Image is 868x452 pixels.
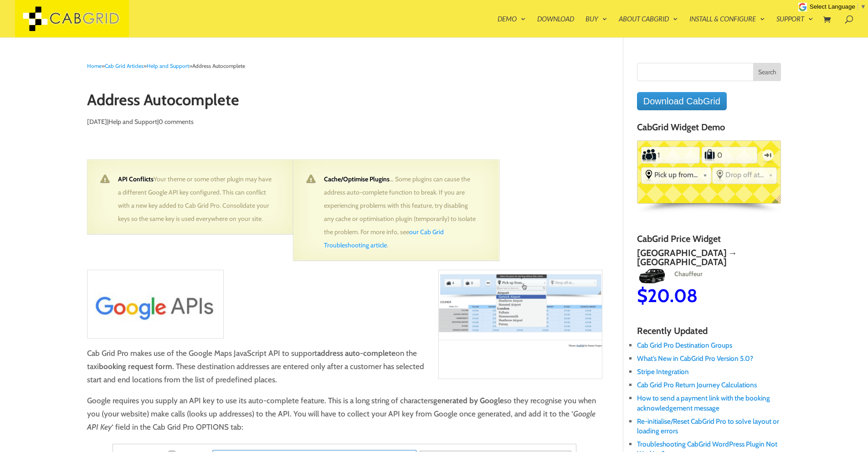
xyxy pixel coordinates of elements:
[147,62,189,69] a: Help and Support
[15,13,129,22] a: CabGrid Taxi Plugin
[781,284,791,307] span: $
[87,409,596,431] em: Google API Key
[438,270,602,380] img: Cab Grid Pro Auto Complete
[105,62,144,69] a: Cab Grid Articles
[769,193,787,212] span: English
[637,326,781,340] h4: Recently Updated
[858,3,858,10] span: ​
[87,62,245,69] span: » » »
[716,148,743,163] input: Number of Suitcases
[537,15,574,37] a: Download
[637,354,753,363] a: What’s New in CabGrid Pro Version 5.0?
[668,270,703,278] span: Chauffeur
[713,168,777,182] div: Select the place the destination address is within
[703,148,716,163] label: Number of Suitcases
[637,92,727,110] a: Download CabGrid
[637,284,647,307] span: $
[781,269,804,283] img: MPV
[324,228,444,249] a: our Cab Grid Troubleshooting article
[637,380,757,389] a: Cab Grid Pro Return Journey Calculations
[657,148,685,163] input: Number of Passengers
[637,341,732,349] a: Cab Grid Pro Destination Groups
[619,15,678,37] a: About CabGrid
[87,118,107,126] span: [DATE]
[689,15,765,37] a: Install & Configure
[118,175,154,183] strong: API Conflicts
[87,62,102,69] a: Home
[586,15,607,37] a: Buy
[293,160,499,260] div: … Some plugins can cause the address auto-complete function to break. If you are experiencing pro...
[810,3,855,10] span: Select Language
[108,118,157,126] a: Help and Support
[317,349,395,358] strong: address auto-complete
[498,15,526,37] a: Demo
[87,270,224,339] img: Google Address Auto-Complete
[654,170,699,179] span: Pick up from...
[637,248,781,267] h2: [GEOGRAPHIC_DATA] → [GEOGRAPHIC_DATA]
[647,284,697,307] span: 20.08
[760,144,776,166] label: One-way
[637,122,781,137] h4: CabGrid Widget Demo
[637,269,667,283] img: Chauffeur
[87,160,293,234] div: Your theme or some other plugin may have a different Google API key configured. This can conflict...
[637,248,781,305] a: [GEOGRAPHIC_DATA] → [GEOGRAPHIC_DATA]ChauffeurChauffeur$20.08
[637,367,689,376] a: Stripe Integration
[87,115,603,135] p: | |
[637,417,779,435] a: Re-initialise/Reset CabGrid Pro to solve layout or loading errors
[99,362,172,371] strong: booking request form
[192,62,245,69] span: Address Autocomplete
[637,234,781,248] h4: CabGrid Price Widget
[159,118,194,126] a: 0 comments
[87,92,603,113] h1: Address Autocomplete
[637,394,770,412] a: How to send a payment link with the booking acknowledgement message
[433,396,504,405] strong: generated by Google
[87,394,603,442] p: Google requires you supply an API key to use its auto-complete feature. This is a long string of ...
[810,3,866,10] a: Select Language​
[776,15,813,37] a: Support
[860,3,866,10] span: ▼
[753,63,781,81] input: Search
[642,148,656,163] label: Number of Passengers
[725,170,765,179] span: Drop off at...
[324,175,390,183] strong: Cache/Optimise Plugins
[642,168,711,182] div: Select the place the starting address falls within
